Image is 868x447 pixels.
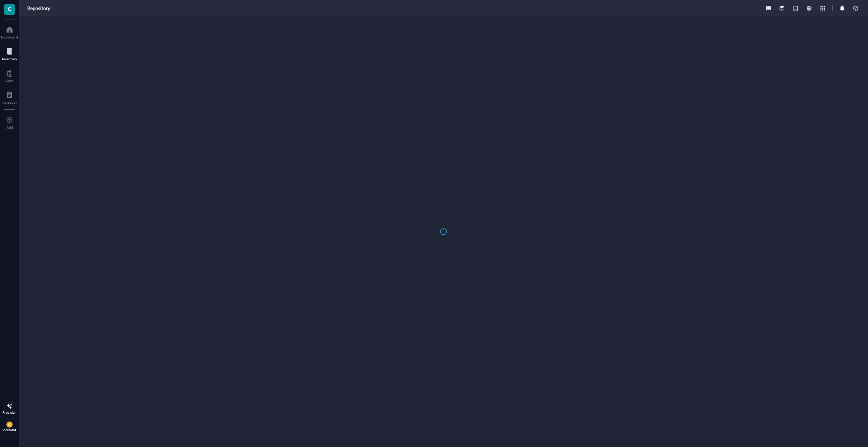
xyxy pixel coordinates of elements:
span: C [8,4,12,13]
a: Repository [27,5,51,11]
div: Inventory [2,57,17,61]
div: Free plan [2,410,17,414]
div: Notebook [2,100,17,104]
div: Add [6,125,13,129]
div: Core [6,79,13,83]
div: Account [3,428,16,432]
a: Dashboard [1,24,18,39]
span: LF [8,423,11,427]
div: Dashboard [1,35,18,39]
a: Inventory [2,46,17,61]
a: Core [6,68,13,83]
a: Notebook [2,89,17,104]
